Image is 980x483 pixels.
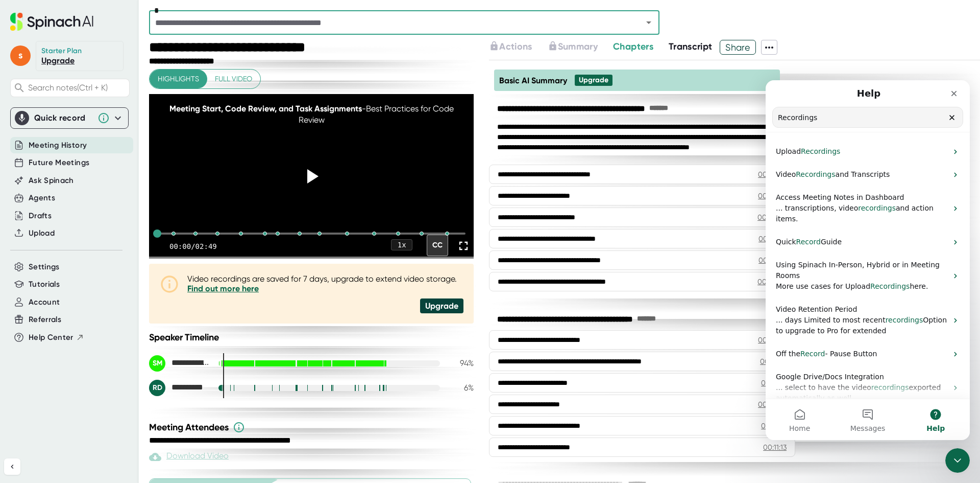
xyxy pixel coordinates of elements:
[29,227,55,239] button: Upload
[763,442,787,452] div: 00:11:13
[29,157,89,169] button: Future Meetings
[149,380,165,396] div: RD
[215,73,252,85] span: Full video
[15,108,124,128] div: Quick record
[427,235,448,256] div: CC
[489,40,547,55] div: Upgrade to access
[149,421,476,433] div: Meeting Attendees
[149,451,229,463] div: Paid feature
[41,56,75,65] a: Upgrade
[945,448,970,473] iframe: Intercom live chat
[548,40,598,54] button: Summary
[757,277,787,287] div: 00:03:40
[28,83,127,93] span: Search notes (Ctrl + K)
[29,332,73,343] span: Help Center
[669,40,713,54] button: Transcript
[29,192,55,204] button: Agents
[758,335,787,345] div: 00:04:25
[758,169,787,179] div: 00:00:01
[499,76,567,85] span: Basic AI Summary
[187,274,463,293] div: Video recordings are saved for 7 days, upgrade to extend video storage.
[642,15,656,30] button: Open
[760,356,787,366] div: 00:09:16
[758,399,787,409] div: 00:09:09
[169,242,217,250] div: 00:00 / 02:49
[29,332,84,343] button: Help Center
[187,284,259,293] a: Find out more here
[165,103,458,126] div: - Best Practices for Code Review
[613,41,653,52] span: Chapters
[29,140,87,151] button: Meeting History
[149,355,210,372] div: Sumit Maheshwari
[4,458,20,475] button: Collapse sidebar
[420,298,463,313] div: Upgrade
[758,191,787,201] div: 00:00:29
[158,73,199,85] span: Highlights
[29,314,61,326] span: Referrals
[149,355,165,372] div: SM
[720,38,755,56] span: Share
[758,234,787,244] div: 00:01:50
[10,45,31,66] span: s
[499,41,532,52] span: Actions
[757,212,787,222] div: 00:00:43
[489,40,532,54] button: Actions
[29,210,52,222] button: Drafts
[29,296,60,308] button: Account
[41,47,82,56] div: Starter Plan
[761,378,787,388] div: 00:10:19
[758,255,787,265] div: 00:02:53
[448,383,474,393] div: 6 %
[207,70,260,88] button: Full video
[169,104,362,113] span: Meeting Start, Code Review, and Task Assignments
[766,80,970,440] iframe: Intercom live chat
[579,76,608,85] div: Upgrade
[613,40,653,54] button: Chapters
[720,40,756,55] button: Share
[761,421,787,431] div: 00:10:19
[29,175,74,187] button: Ask Spinach
[29,261,60,273] button: Settings
[34,113,92,123] div: Quick record
[149,332,474,343] div: Speaker Timeline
